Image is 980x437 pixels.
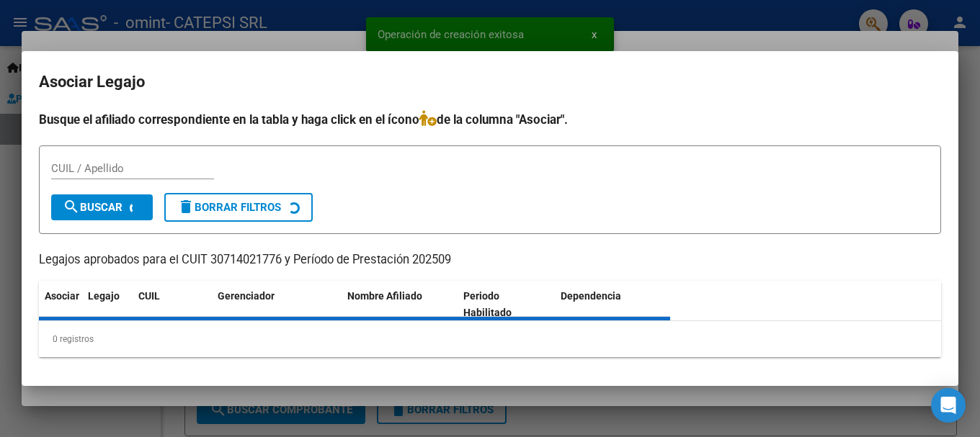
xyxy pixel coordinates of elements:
mat-icon: search [63,198,80,215]
span: Periodo Habilitado [463,290,512,318]
h4: Busque el afiliado correspondiente en la tabla y haga click en el ícono de la columna "Asociar". [39,110,941,129]
datatable-header-cell: Periodo Habilitado [458,281,555,328]
datatable-header-cell: CUIL [133,281,212,328]
datatable-header-cell: Dependencia [555,281,671,328]
span: Asociar [45,290,79,302]
datatable-header-cell: Asociar [39,281,82,328]
datatable-header-cell: Legajo [82,281,133,328]
span: Buscar [63,201,122,214]
h2: Asociar Legajo [39,68,941,96]
div: Open Intercom Messenger [931,388,966,423]
span: Nombre Afiliado [347,290,422,302]
span: Gerenciador [218,290,275,302]
div: 0 registros [39,321,941,357]
button: Borrar Filtros [164,193,313,222]
datatable-header-cell: Gerenciador [212,281,342,328]
span: Borrar Filtros [177,201,281,214]
span: Dependencia [561,290,621,302]
span: CUIL [138,290,160,302]
datatable-header-cell: Nombre Afiliado [342,281,458,328]
button: Buscar [51,194,153,220]
p: Legajos aprobados para el CUIT 30714021776 y Período de Prestación 202509 [39,251,941,269]
span: Legajo [88,290,120,302]
mat-icon: delete [177,198,195,215]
